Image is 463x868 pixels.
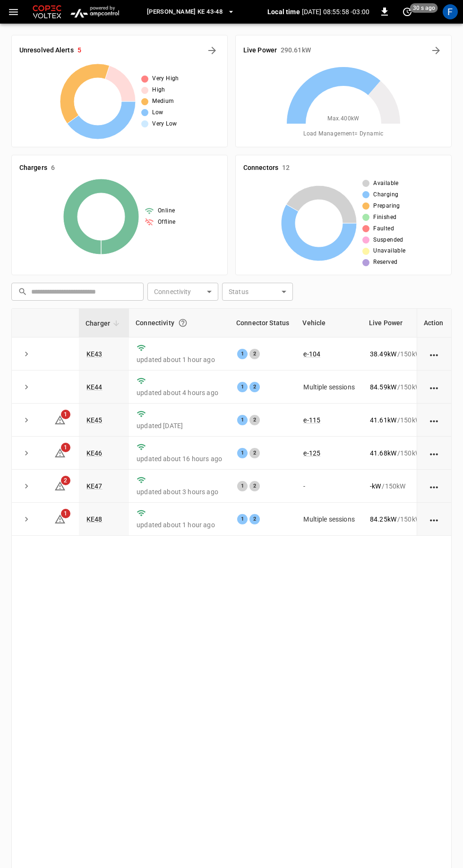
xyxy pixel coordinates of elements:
a: 2 [54,482,66,489]
div: action cell options [429,448,440,458]
h6: Unresolved Alerts [19,45,74,56]
p: 84.59 kW [370,382,396,392]
div: profile-icon [443,4,458,19]
div: 1 [237,448,248,458]
a: KE46 [86,449,103,457]
th: Vehicle [296,309,362,337]
div: 2 [249,514,260,524]
p: updated about 1 hour ago [137,520,222,530]
span: 1 [61,509,70,518]
button: expand row [19,479,34,493]
span: 1 [61,443,70,452]
div: 2 [249,448,260,458]
span: Suspended [373,236,403,245]
span: Very Low [152,119,177,129]
a: 1 [54,515,66,522]
h6: Chargers [19,163,47,173]
td: - [296,470,362,503]
a: 1 [54,416,66,423]
span: Unavailable [373,246,405,256]
div: / 150 kW [370,382,421,392]
h6: 12 [282,163,290,173]
div: 2 [249,349,260,359]
button: Energy Overview [429,43,444,58]
div: / 150 kW [370,448,421,458]
div: Connectivity [136,314,223,331]
h6: 290.61 kW [281,45,311,56]
p: updated about 1 hour ago [137,355,222,364]
span: Load Management = Dynamic [303,129,384,139]
span: Max. 400 kW [327,114,360,124]
div: 2 [249,415,260,425]
td: Multiple sessions [296,503,362,536]
h6: 6 [51,163,55,173]
th: Connector Status [230,309,296,337]
button: All Alerts [205,43,220,58]
a: e-125 [303,449,320,457]
img: ampcontrol.io logo [67,3,122,21]
p: 38.49 kW [370,349,396,359]
div: / 150 kW [370,349,421,359]
h6: Live Power [243,45,277,56]
span: Medium [152,97,174,106]
button: expand row [19,446,34,460]
span: Low [152,108,163,118]
p: updated [DATE] [137,421,222,430]
a: e-104 [303,350,320,358]
span: 1 [61,410,70,419]
p: 84.25 kW [370,514,396,524]
span: Preparing [373,202,400,211]
span: Offline [158,218,176,227]
span: Available [373,179,399,188]
p: [DATE] 08:55:58 -03:00 [302,7,369,17]
span: 30 s ago [410,3,438,13]
h6: 5 [77,45,81,56]
p: - kW [370,481,381,491]
td: Multiple sessions [296,371,362,404]
span: Very High [152,74,179,84]
span: Online [158,206,175,216]
p: 41.61 kW [370,415,396,425]
a: KE44 [86,383,103,391]
span: Finished [373,213,396,222]
p: updated about 4 hours ago [137,388,222,397]
div: 2 [249,481,260,491]
div: 1 [237,382,248,392]
h6: Connectors [243,163,278,173]
span: High [152,85,165,95]
a: KE43 [86,350,103,358]
button: set refresh interval [400,4,415,19]
p: updated about 3 hours ago [137,487,222,497]
span: Charging [373,190,398,200]
button: expand row [19,347,34,361]
div: / 150 kW [370,481,421,491]
a: KE45 [86,416,103,424]
button: [PERSON_NAME] KE 43-48 [143,3,239,21]
th: Live Power [362,309,429,337]
div: / 150 kW [370,514,421,524]
a: 1 [54,449,66,456]
div: 1 [237,415,248,425]
p: Local time [267,7,300,17]
a: KE48 [86,515,103,523]
th: Action [417,309,451,337]
a: KE47 [86,482,103,490]
div: / 150 kW [370,415,421,425]
a: e-115 [303,416,320,424]
span: Charger [86,318,122,329]
div: 1 [237,514,248,524]
div: action cell options [429,415,440,425]
div: action cell options [429,349,440,359]
div: action cell options [429,514,440,524]
span: Reserved [373,258,397,267]
button: expand row [19,512,34,526]
p: 41.68 kW [370,448,396,458]
img: Customer Logo [31,3,63,21]
button: expand row [19,413,34,427]
div: 1 [237,481,248,491]
span: Faulted [373,224,394,234]
div: action cell options [429,382,440,392]
div: 1 [237,349,248,359]
button: Connection between the charger and our software. [174,314,191,331]
div: 2 [249,382,260,392]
